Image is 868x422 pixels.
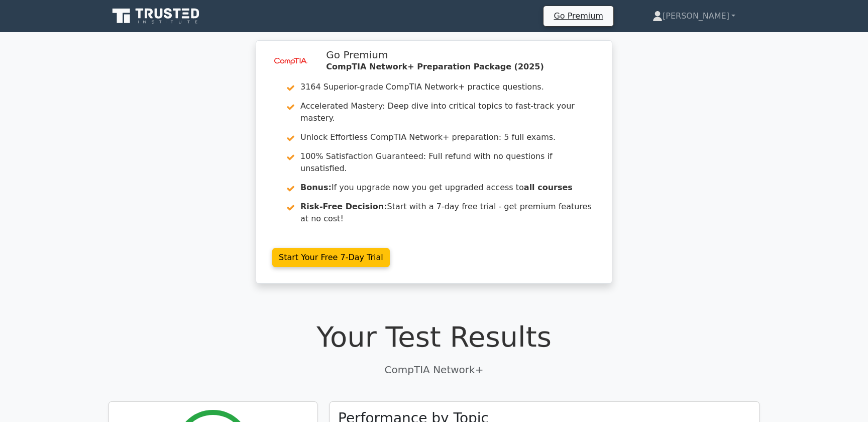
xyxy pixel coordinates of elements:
[272,248,390,267] a: Start Your Free 7-Day Trial
[628,6,759,26] a: [PERSON_NAME]
[108,362,759,377] p: CompTIA Network+
[548,9,609,23] a: Go Premium
[108,320,759,354] h1: Your Test Results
